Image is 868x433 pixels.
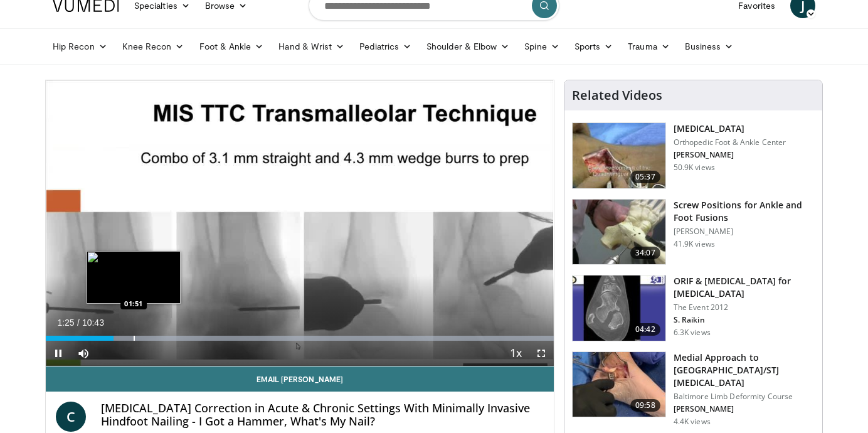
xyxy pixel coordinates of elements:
[674,315,815,325] p: S. Raikin
[271,34,352,59] a: Hand & Wrist
[46,341,71,366] button: Pause
[620,34,677,59] a: Trauma
[573,352,665,417] img: b3e585cd-3312-456d-b1b7-4eccbcdb01ed.150x105_q85_crop-smart_upscale.jpg
[572,88,662,103] h4: Related Videos
[529,341,554,366] button: Fullscreen
[572,122,815,189] a: 05:37 [MEDICAL_DATA] Orthopedic Foot & Ankle Center [PERSON_NAME] 50.9K views
[674,227,815,237] p: [PERSON_NAME]
[674,404,815,414] p: [PERSON_NAME]
[352,34,419,59] a: Pediatrics
[573,123,665,188] img: 545635_3.png.150x105_q85_crop-smart_upscale.jpg
[87,251,181,304] img: image.jpeg
[674,239,715,249] p: 41.9K views
[572,351,815,427] a: 09:58 Medial Approach to [GEOGRAPHIC_DATA]/STJ [MEDICAL_DATA] Baltimore Limb Deformity Course [PE...
[677,34,741,59] a: Business
[57,318,74,328] span: 1:25
[674,351,815,389] h3: Medial Approach to [GEOGRAPHIC_DATA]/STJ [MEDICAL_DATA]
[674,328,711,338] p: 6.3K views
[504,341,529,366] button: Playback Rate
[77,318,80,328] span: /
[630,323,660,336] span: 04:42
[674,417,711,427] p: 4.4K views
[630,171,660,183] span: 05:37
[572,199,815,265] a: 34:07 Screw Positions for Ankle and Foot Fusions [PERSON_NAME] 41.9K views
[115,34,192,59] a: Knee Recon
[82,318,104,328] span: 10:43
[630,247,660,259] span: 34:07
[674,137,786,147] p: Orthopedic Foot & Ankle Center
[46,80,554,366] video-js: Video Player
[517,34,566,59] a: Spine
[46,366,554,392] a: Email [PERSON_NAME]
[71,341,96,366] button: Mute
[573,200,665,265] img: 67572_0000_3.png.150x105_q85_crop-smart_upscale.jpg
[674,302,815,313] p: The Event 2012
[101,402,544,429] h4: [MEDICAL_DATA] Correction in Acute & Chronic Settings With Minimally Invasive Hindfoot Nailing - ...
[573,275,665,341] img: E-HI8y-Omg85H4KX4xMDoxOmtxOwKG7D_4.150x105_q85_crop-smart_upscale.jpg
[192,34,272,59] a: Foot & Ankle
[674,275,815,300] h3: ORIF & [MEDICAL_DATA] for [MEDICAL_DATA]
[56,402,86,432] a: C
[45,34,115,59] a: Hip Recon
[674,163,715,173] p: 50.9K views
[674,122,786,135] h3: [MEDICAL_DATA]
[572,275,815,341] a: 04:42 ORIF & [MEDICAL_DATA] for [MEDICAL_DATA] The Event 2012 S. Raikin 6.3K views
[674,150,786,160] p: [PERSON_NAME]
[674,392,815,402] p: Baltimore Limb Deformity Course
[419,34,517,59] a: Shoulder & Elbow
[567,34,621,59] a: Sports
[630,399,660,412] span: 09:58
[46,336,554,341] div: Progress Bar
[674,199,815,224] h3: Screw Positions for Ankle and Foot Fusions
